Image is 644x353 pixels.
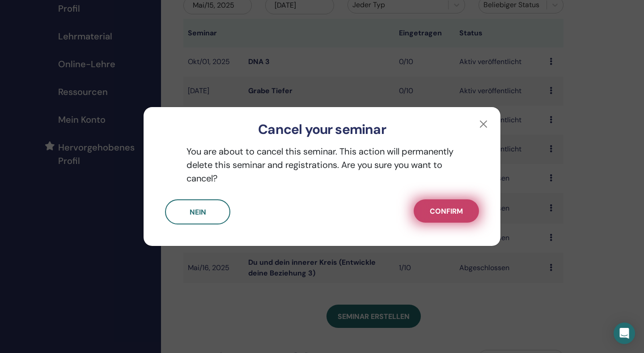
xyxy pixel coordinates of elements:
[414,199,479,223] button: Confirm
[158,121,486,138] h3: Cancel your seminar
[165,199,230,224] button: Nein
[430,207,463,216] span: Confirm
[614,323,635,344] div: Open Intercom Messenger
[190,207,206,217] span: Nein
[165,145,479,185] p: You are about to cancel this seminar. This action will permanently delete this seminar and regist...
